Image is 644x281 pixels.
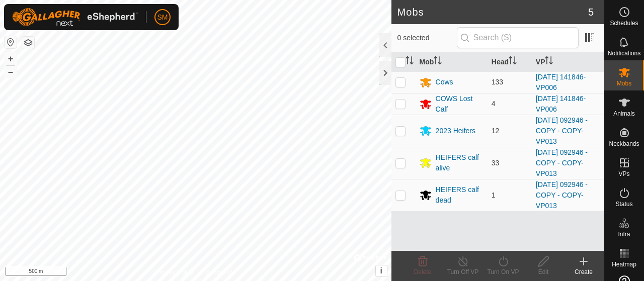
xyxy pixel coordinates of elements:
a: [DATE] 092946 - COPY - COPY-VP013 [536,180,588,210]
h2: Mobs [397,6,588,18]
span: Animals [613,111,635,117]
div: HEIFERS calf dead [436,184,484,206]
p-sorticon: Activate to sort [545,58,553,66]
a: [DATE] 141846-VP006 [536,73,586,91]
a: Contact Us [205,268,235,277]
span: 133 [492,78,503,86]
button: Map Layers [22,37,34,49]
div: Turn Off VP [443,267,483,276]
span: Schedules [610,20,638,26]
a: [DATE] 092946 - COPY - COPY-VP013 [536,116,588,145]
span: 12 [492,127,500,135]
div: 2023 Heifers [436,126,475,136]
span: 1 [492,191,496,199]
a: [DATE] 141846-VP006 [536,95,586,113]
p-sorticon: Activate to sort [434,58,442,66]
th: Mob [416,52,488,72]
div: COWS Lost Calf [436,93,484,115]
span: Infra [618,231,630,237]
span: Neckbands [609,141,639,147]
th: VP [532,52,604,72]
p-sorticon: Activate to sort [509,58,517,66]
button: Reset Map [5,36,17,48]
img: Gallagher Logo [12,8,138,26]
div: Cows [436,77,453,87]
span: Delete [414,268,432,275]
span: 0 selected [397,33,457,43]
th: Head [488,52,532,72]
span: Mobs [617,80,631,86]
div: HEIFERS calf alive [436,152,484,173]
span: i [380,266,382,275]
button: + [5,53,17,65]
button: – [5,66,17,78]
span: 5 [588,5,594,20]
a: [DATE] 092946 - COPY - COPY-VP013 [536,148,588,177]
a: Privacy Policy [156,268,194,277]
span: SM [157,12,168,23]
span: VPs [618,171,629,177]
div: Edit [523,267,563,276]
span: Notifications [608,50,640,56]
span: 4 [492,100,496,108]
p-sorticon: Activate to sort [406,58,414,66]
div: Create [563,267,604,276]
button: i [376,265,387,276]
span: 33 [492,159,500,167]
span: Status [615,201,632,207]
span: Heatmap [612,261,636,267]
input: Search (S) [457,27,579,48]
div: Turn On VP [483,267,523,276]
